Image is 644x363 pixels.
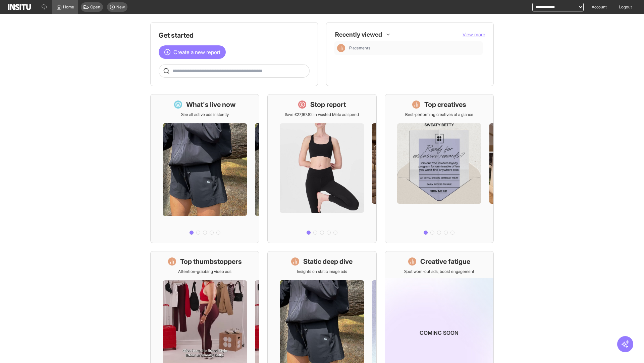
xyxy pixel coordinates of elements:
p: Insights on static image ads [297,269,347,274]
span: Home [63,4,74,10]
h1: Static deep dive [303,257,353,266]
button: View more [463,31,485,38]
a: Stop reportSave £27,167.82 in wasted Meta ad spend [267,94,376,243]
img: Logo [8,4,31,10]
div: Insights [337,44,345,52]
p: Save £27,167.82 in wasted Meta ad spend [285,112,359,117]
span: Open [90,4,100,10]
h1: Stop report [310,100,346,109]
span: View more [463,32,485,37]
p: See all active ads instantly [181,112,229,117]
span: New [116,4,125,10]
h1: Get started [159,31,310,40]
button: Create a new report [159,45,226,59]
h1: Top thumbstoppers [180,257,242,266]
p: Best-performing creatives at a glance [405,112,473,117]
a: What's live nowSee all active ads instantly [150,94,259,243]
h1: Top creatives [424,100,466,109]
a: Top creativesBest-performing creatives at a glance [385,94,494,243]
p: Attention-grabbing video ads [178,269,231,274]
span: Placements [349,45,480,51]
span: Placements [349,45,370,51]
span: Create a new report [173,48,220,56]
h1: What's live now [186,100,236,109]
